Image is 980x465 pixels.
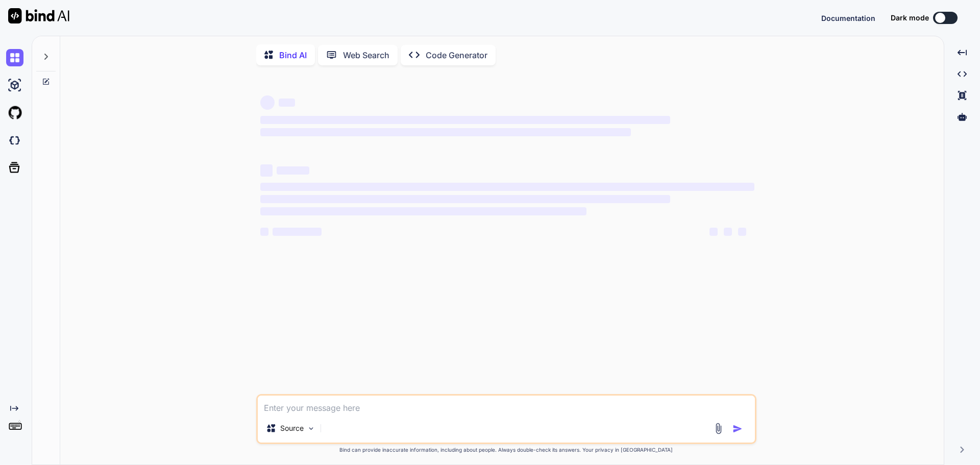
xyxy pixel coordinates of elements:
span: Dark mode [891,13,929,23]
img: Bind AI [8,8,69,23]
p: Bind can provide inaccurate information, including about people. Always double-check its answers.... [256,446,756,454]
span: ‌ [724,228,732,236]
span: ‌ [273,228,322,236]
span: ‌ [260,183,754,191]
img: darkCloudIdeIcon [6,132,23,149]
span: Documentation [821,14,875,22]
img: githubLight [6,104,23,121]
span: ‌ [260,228,268,236]
span: ‌ [260,128,631,136]
p: Source [280,423,304,433]
span: ‌ [260,164,273,177]
button: Documentation [821,13,875,23]
img: icon [732,424,743,434]
img: Pick Models [307,424,315,433]
p: Bind AI [279,49,307,61]
p: Code Generator [426,49,487,61]
span: ‌ [260,207,586,215]
img: ai-studio [6,77,23,94]
p: Web Search [343,49,389,61]
span: ‌ [260,116,670,124]
span: ‌ [738,228,746,236]
img: chat [6,49,23,66]
img: attachment [713,423,724,434]
span: ‌ [277,166,309,175]
span: ‌ [260,195,670,203]
span: ‌ [260,95,275,110]
span: ‌ [709,228,718,236]
span: ‌ [279,99,295,107]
